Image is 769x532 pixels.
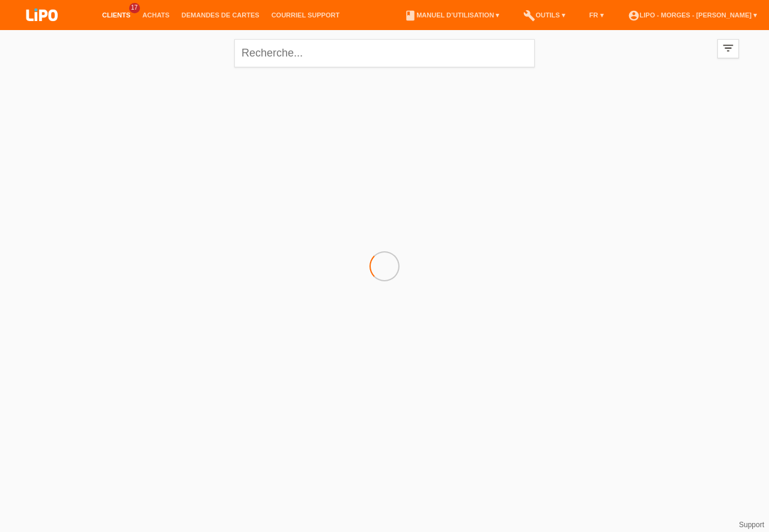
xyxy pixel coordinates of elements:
[96,11,136,19] a: Clients
[517,11,571,19] a: buildOutils ▾
[404,10,416,22] i: book
[628,10,640,22] i: account_circle
[234,39,535,67] input: Recherche...
[266,11,345,19] a: Courriel Support
[583,11,610,19] a: FR ▾
[739,521,764,529] a: Support
[136,11,175,19] a: Achats
[398,11,505,19] a: bookManuel d’utilisation ▾
[12,25,72,34] a: LIPO pay
[622,11,763,19] a: account_circleLIPO - Morges - [PERSON_NAME] ▾
[722,41,735,55] i: filter_list
[175,11,266,19] a: Demandes de cartes
[523,10,535,22] i: build
[129,3,140,13] span: 17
